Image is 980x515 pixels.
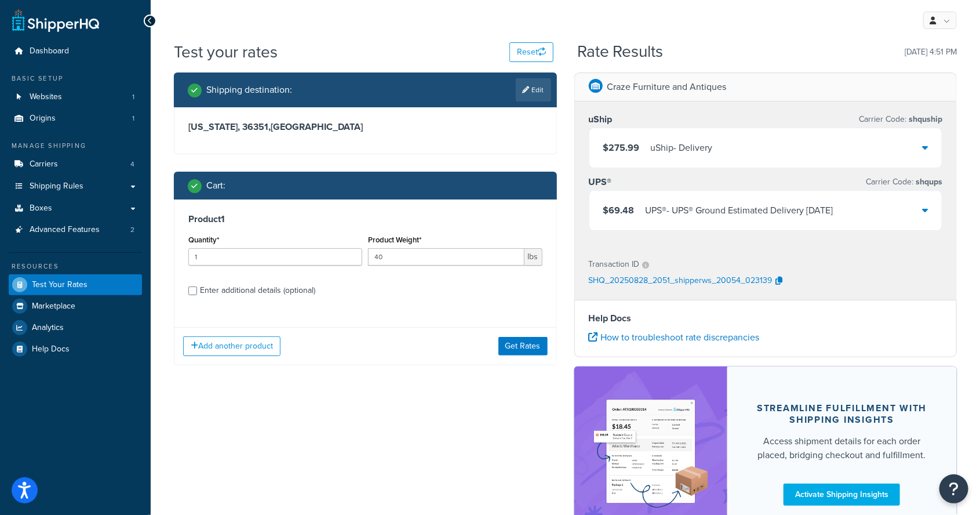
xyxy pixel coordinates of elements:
button: Open Resource Center [939,474,968,503]
a: Analytics [9,317,142,338]
h2: Cart : [206,180,225,191]
div: UPS® - UPS® Ground Estimated Delivery [DATE] [646,202,833,219]
span: Advanced Features [30,225,100,235]
div: uShip - Delivery [651,140,713,156]
div: Manage Shipping [9,141,142,151]
p: Carrier Code: [866,174,942,190]
div: Resources [9,262,142,271]
a: Activate Shipping Insights [784,484,900,506]
span: Marketplace [32,302,75,311]
span: Help Docs [32,344,70,354]
span: 1 [132,92,134,102]
a: Carriers4 [9,154,142,175]
a: Boxes [9,198,142,219]
label: Product Weight* [368,235,421,244]
div: Enter additional details (optional) [200,282,315,299]
h2: Shipping destination : [206,85,292,95]
h2: Rate Results [577,43,664,61]
span: Websites [30,92,62,102]
p: Transaction ID [589,256,640,273]
button: Get Rates [498,337,548,356]
div: Streamline Fulfillment with Shipping Insights [755,402,929,426]
span: Shipping Rules [30,182,83,191]
span: $275.99 [603,141,640,154]
label: Quantity* [188,235,219,244]
h3: UPS® [589,176,612,188]
span: Carriers [30,159,58,169]
h3: Product 1 [188,213,542,225]
input: Enter additional details (optional) [188,286,197,295]
li: Carriers [9,154,142,175]
span: Test Your Rates [32,280,88,290]
input: 0.00 [368,248,524,266]
span: shquship [906,113,942,125]
span: Origins [30,114,56,124]
a: Marketplace [9,296,142,317]
span: 4 [130,159,134,169]
a: Origins1 [9,108,142,129]
a: Test Your Rates [9,274,142,295]
li: Websites [9,86,142,108]
a: How to troubleshoot rate discrepancies [589,331,760,344]
h3: uShip [589,114,613,125]
p: Carrier Code: [859,111,942,128]
h1: Test your rates [174,41,278,63]
a: Shipping Rules [9,176,142,197]
li: Advanced Features [9,219,142,241]
h4: Help Docs [589,311,943,325]
span: shqups [913,176,942,188]
a: Websites1 [9,86,142,108]
input: 0.0 [188,248,362,266]
p: Craze Furniture and Antiques [607,79,727,95]
p: [DATE] 4:51 PM [905,44,957,60]
div: Basic Setup [9,74,142,84]
span: Analytics [32,323,64,333]
a: Dashboard [9,41,142,62]
a: Advanced Features2 [9,219,142,241]
a: Edit [516,78,551,101]
span: Boxes [30,204,52,213]
div: Access shipment details for each order placed, bridging checkout and fulfillment. [755,434,929,462]
span: lbs [524,248,542,266]
span: $69.48 [603,204,635,217]
a: Help Docs [9,339,142,360]
button: Add another product [183,336,280,356]
span: 1 [132,114,134,124]
button: Reset [509,42,553,62]
span: 2 [130,225,134,235]
p: SHQ_20250828_2051_shipperws_20054_023139 [589,273,773,290]
h3: [US_STATE], 36351 , [GEOGRAPHIC_DATA] [188,121,542,133]
span: Dashboard [30,46,69,56]
li: Origins [9,108,142,129]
